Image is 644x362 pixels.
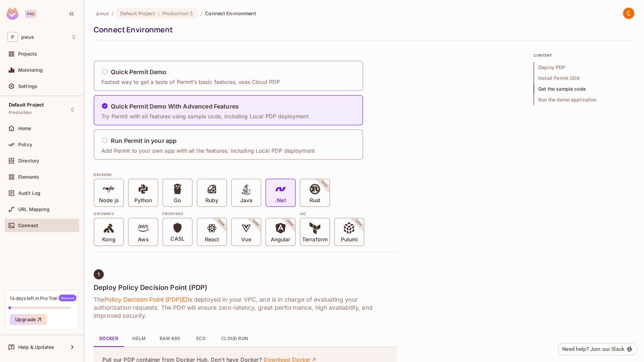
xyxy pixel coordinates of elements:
div: BACKEND [94,172,397,177]
span: Get the sample code [534,84,635,94]
span: 1 [98,272,100,277]
div: Frontend [162,211,296,216]
span: the active workspace [96,10,109,17]
p: Add Permit to your own app with all the features, including Local PDP deployment [101,147,315,154]
span: Audit Log [18,190,40,196]
p: Python [134,197,152,204]
p: Java [240,197,252,204]
span: Deploy PDP [534,62,635,73]
div: Pro [25,10,36,18]
p: Node js [99,197,119,204]
span: Home [18,126,31,131]
button: ECS [186,331,216,347]
span: SOON [346,210,372,236]
span: : [158,11,160,16]
h5: Quick Permit Demo [111,69,167,76]
li: / [112,10,114,17]
span: Directory [18,158,39,163]
p: .Net [275,197,286,204]
button: Helm [124,331,154,347]
button: Cloud Run [216,331,254,347]
h4: Deploy Policy Decision Point (PDP) [94,283,397,292]
li: / [201,10,202,17]
div: 14 days left in Pro Trial [10,295,76,301]
p: React [205,236,219,243]
h5: Quick Permit Demo With Advanced Features [111,103,239,110]
span: URL Mapping [18,207,50,212]
span: Connect Environment [205,10,256,17]
span: SOON [311,171,337,197]
p: Rust [310,197,320,204]
p: CASL [170,236,185,242]
p: Angular [271,236,291,243]
span: Settings [18,84,37,89]
div: Connect Environment [94,25,631,35]
span: SOON [277,210,303,236]
span: Policy Decision Point (PDP) [104,296,188,304]
h6: The is deployed in your VPC, and is in charge of evaluating your authorization requests. The PDP ... [94,296,397,320]
div: Need help? Join our Slack [562,345,624,353]
p: Go [174,197,181,204]
span: Help & Updates [18,344,54,350]
span: P [7,32,18,42]
span: Connect [18,223,38,228]
span: Run the demo application [534,94,635,105]
span: Default Project [120,10,155,17]
button: Raw K8s [154,331,186,347]
p: Try Permit with all features using sample code, including Local PDP deployment [101,113,309,120]
span: Policy [18,142,32,147]
span: Projects [18,51,37,57]
p: Pulumi [341,236,358,243]
p: Aws [138,236,148,243]
p: content [534,53,635,58]
span: SOON [208,210,234,236]
span: Production [9,110,32,115]
span: Production [162,10,189,17]
span: Workspace: pwus [21,34,34,40]
h5: Run Permit in your app [111,138,176,144]
div: IAC [300,211,364,216]
img: SReyMgAAAABJRU5ErkJggg== [6,7,19,20]
p: Terraform [302,236,328,243]
button: Docker [94,331,124,347]
div: Gateways [94,211,158,216]
p: Kong [102,236,115,243]
span: SOON [243,210,269,236]
img: Christopher Reickenbacker [623,8,634,19]
span: Install Permit SDK [534,73,635,84]
span: Welcome! [59,295,76,301]
button: Upgrade [10,314,47,325]
p: Fastest way to get a taste of Permit’s basic features, uses Cloud PDP [101,78,280,86]
span: Monitoring [18,67,43,73]
span: Elements [18,174,39,180]
span: Default Project [9,102,44,108]
p: Ruby [205,197,218,204]
p: Vue [241,236,251,243]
